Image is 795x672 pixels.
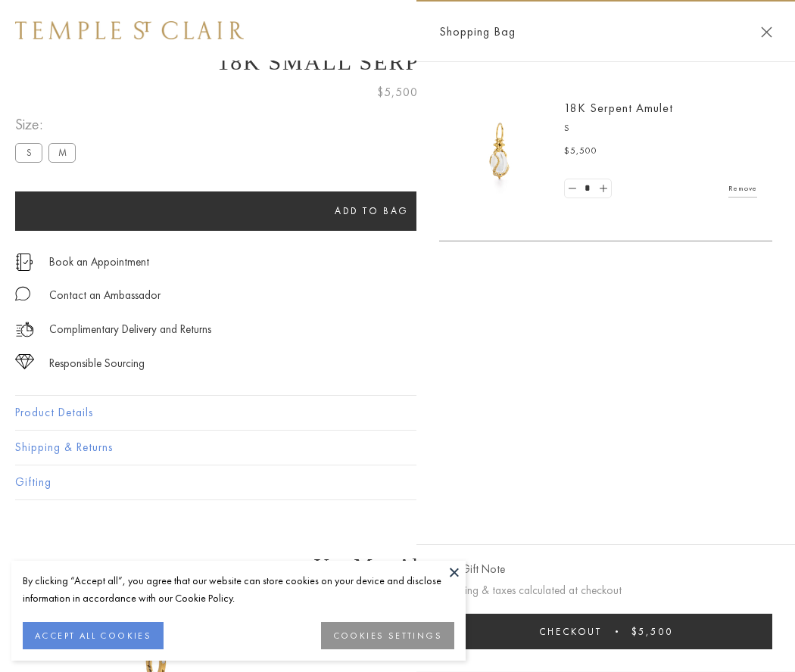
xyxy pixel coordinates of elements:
button: Checkout $5,500 [439,614,772,649]
button: Close Shopping Bag [761,26,772,38]
label: S [15,143,42,162]
a: Remove [728,180,757,197]
img: MessageIcon-01_2.svg [15,286,30,301]
div: Responsible Sourcing [49,354,145,373]
a: Book an Appointment [49,254,149,270]
p: Complimentary Delivery and Returns [49,320,211,339]
span: Size: [15,112,82,137]
label: M [48,143,76,162]
p: Shipping & taxes calculated at checkout [439,581,772,600]
button: COOKIES SETTINGS [321,622,454,649]
button: ACCEPT ALL COOKIES [23,622,164,649]
button: Product Details [15,396,780,430]
a: 18K Serpent Amulet [564,100,673,116]
button: Gifting [15,465,780,499]
div: Contact an Ambassador [49,286,161,305]
h3: You May Also Like [38,554,757,578]
h1: 18K Small Serpent Amulet [15,49,780,75]
span: Checkout [539,625,602,638]
button: Add to bag [15,191,728,231]
button: Add Gift Note [439,560,505,579]
img: P51836-E11SERPPV [454,106,545,197]
span: $5,500 [377,82,418,102]
a: Set quantity to 2 [595,179,610,198]
span: Shopping Bag [439,22,516,42]
img: icon_sourcing.svg [15,354,34,369]
div: By clicking “Accept all”, you agree that our website can store cookies on your device and disclos... [23,572,454,607]
span: $5,500 [564,144,597,159]
a: Set quantity to 0 [565,179,580,198]
img: Temple St. Clair [15,21,244,39]
img: icon_delivery.svg [15,320,34,339]
span: Add to bag [335,204,409,217]
button: Shipping & Returns [15,431,780,465]
img: icon_appointment.svg [15,254,33,271]
span: $5,500 [631,625,673,638]
p: S [564,121,757,136]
